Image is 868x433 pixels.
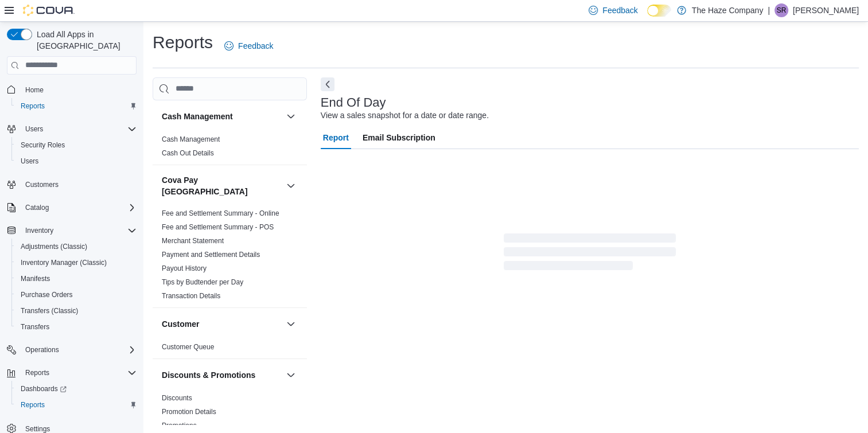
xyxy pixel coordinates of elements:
span: Operations [21,343,137,357]
button: Discounts & Promotions [284,368,298,382]
input: Dark Mode [647,5,671,17]
button: Customer [284,317,298,331]
span: Dark Mode [647,17,648,17]
span: Cash Management [162,135,220,144]
span: Inventory [25,226,53,235]
button: Reports [11,397,141,413]
span: Purchase Orders [21,290,73,299]
span: Cash Out Details [162,149,214,158]
span: Catalog [25,203,49,212]
span: Home [25,85,44,95]
span: Report [323,126,349,149]
span: Fee and Settlement Summary - Online [162,209,279,218]
a: Home [21,83,48,97]
span: Operations [25,345,59,354]
a: Promotion Details [162,408,216,416]
a: Dashboards [16,382,71,396]
button: Cash Management [284,110,298,123]
button: Users [2,121,141,137]
span: Transfers [21,322,49,331]
button: Catalog [2,200,141,216]
a: Promotions [162,422,197,430]
span: Transaction Details [162,291,220,301]
span: Users [21,122,137,136]
span: Transfers (Classic) [16,304,137,318]
h1: Reports [153,31,213,54]
button: Catalog [21,201,53,214]
span: Feedback [602,5,637,16]
span: Fee and Settlement Summary - POS [162,223,274,232]
p: [PERSON_NAME] [793,3,859,17]
button: Inventory [21,224,58,237]
div: Cova Pay [GEOGRAPHIC_DATA] [153,206,307,307]
a: Inventory Manager (Classic) [16,256,111,270]
span: Merchant Statement [162,236,224,245]
div: Cash Management [153,132,307,165]
span: Manifests [16,272,137,286]
button: Transfers (Classic) [11,303,141,319]
button: Users [21,122,48,136]
span: Users [25,124,43,134]
span: Users [16,154,137,168]
h3: Discounts & Promotions [162,369,255,381]
span: Catalog [21,201,137,214]
span: Feedback [238,40,273,52]
span: Payout History [162,264,207,273]
button: Reports [11,98,141,114]
button: Home [2,81,141,98]
button: Operations [2,342,141,358]
span: Reports [21,102,45,111]
a: Customer Queue [162,343,214,351]
a: Payout History [162,264,207,272]
a: Cash Out Details [162,149,214,157]
button: Inventory Manager (Classic) [11,255,141,271]
span: Reports [25,368,49,377]
button: Reports [2,365,141,381]
span: Reports [21,366,137,380]
span: Security Roles [21,141,65,150]
a: Reports [16,99,49,113]
span: Security Roles [16,138,137,152]
button: Customers [2,176,141,193]
span: Promotions [162,421,197,430]
a: Feedback [220,34,278,57]
button: Reports [21,366,54,380]
button: Cova Pay [GEOGRAPHIC_DATA] [284,179,298,193]
button: Users [11,153,141,169]
span: SR [777,3,787,17]
button: Discounts & Promotions [162,369,282,381]
a: Cash Management [162,135,220,143]
div: Customer [153,340,307,358]
span: Inventory [21,224,137,237]
span: Tips by Budtender per Day [162,278,243,287]
button: Inventory [2,223,141,239]
span: Discounts [162,393,192,403]
button: Next [321,77,334,91]
span: Dashboards [16,382,137,396]
p: The Haze Company [692,3,764,17]
a: Tips by Budtender per Day [162,278,243,286]
span: Purchase Orders [16,288,137,302]
a: Dashboards [11,381,141,397]
span: Reports [21,400,45,409]
img: Cova [23,5,75,16]
button: Manifests [11,271,141,287]
button: Customer [162,318,282,330]
a: Discounts [162,394,192,402]
h3: End Of Day [321,96,386,110]
span: Promotion Details [162,407,216,416]
a: Users [16,154,43,168]
span: Customers [25,180,59,189]
a: Fee and Settlement Summary - POS [162,223,274,231]
span: Transfers (Classic) [21,306,78,315]
span: Inventory Manager (Classic) [16,256,137,270]
a: Merchant Statement [162,237,224,245]
button: Adjustments (Classic) [11,239,141,255]
button: Purchase Orders [11,287,141,303]
h3: Customer [162,318,199,330]
span: Home [21,83,137,97]
a: Customers [21,178,63,192]
button: Cash Management [162,111,282,122]
span: Transfers [16,320,137,334]
h3: Cash Management [162,111,233,122]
